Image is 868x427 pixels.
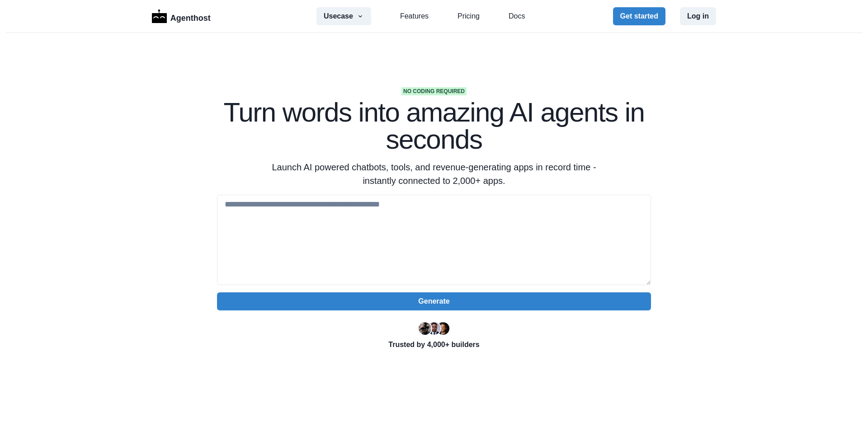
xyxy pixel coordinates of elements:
img: Segun Adebayo [428,322,440,335]
a: LogoAgenthost [152,9,211,24]
a: Features [400,11,429,22]
a: Pricing [458,11,480,22]
button: Get started [613,7,665,25]
span: No coding required [401,87,467,95]
a: Docs [509,11,525,22]
p: Agenthost [170,9,211,24]
h1: Turn words into amazing AI agents in seconds [217,99,651,153]
p: Trusted by 4,000+ builders [217,339,651,350]
img: Ryan Florence [419,322,431,335]
p: Launch AI powered chatbots, tools, and revenue-generating apps in record time - instantly connect... [260,160,608,188]
img: Logo [152,9,167,23]
button: Log in [680,7,716,25]
button: Usecase [316,7,371,25]
button: Generate [217,292,651,310]
img: Kent Dodds [437,322,449,335]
